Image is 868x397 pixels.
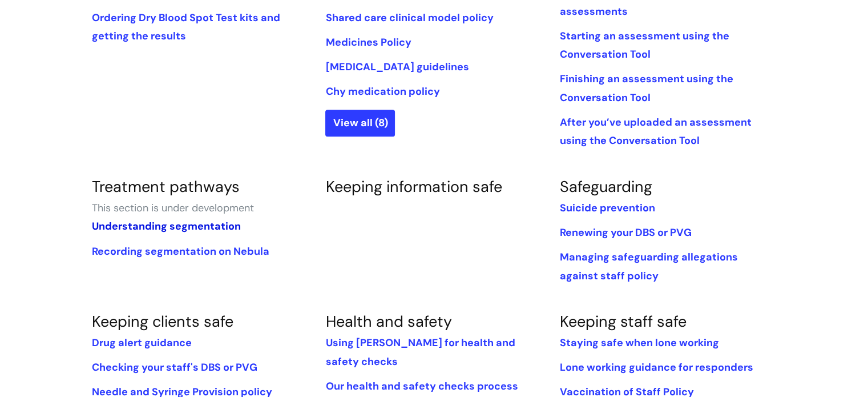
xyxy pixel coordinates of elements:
[92,219,241,233] a: Understanding segmentation
[92,360,257,374] a: Checking your staff's DBS or PVG
[325,311,451,331] a: Health and safety
[325,60,469,74] a: [MEDICAL_DATA] guidelines
[559,336,718,350] a: Staying safe when lone working
[559,72,733,104] a: Finishing an assessment using the Conversation Tool
[559,177,652,197] a: Safeguarding
[559,311,686,331] a: Keeping staff safe
[92,311,233,331] a: Keeping clients safe
[559,29,729,61] a: Starting an assessment using the Conversation Tool
[325,379,518,393] a: Our health and safety checks process
[325,35,411,49] a: Medicines Policy
[325,336,515,368] a: Using [PERSON_NAME] for health and safety checks
[92,11,280,43] a: Ordering Dry Blood Spot Test kits and getting the results
[559,250,737,282] a: Managing safeguarding allegations against staff policy
[92,244,269,258] a: Recording segmentation on Nebula
[559,360,753,374] a: Lone working guidance for responders
[325,11,493,25] a: Shared care clinical model policy
[325,177,502,197] a: Keeping information safe
[92,336,192,350] a: Drug alert guidance
[325,85,439,98] a: Chy medication policy
[92,177,240,197] a: Treatment pathways
[559,226,691,239] a: Renewing your DBS or PVG
[559,115,751,147] a: After you’ve uploaded an assessment using the Conversation Tool
[559,201,655,215] a: Suicide prevention
[92,201,254,215] span: This section is under development
[325,110,395,136] a: View all (8)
